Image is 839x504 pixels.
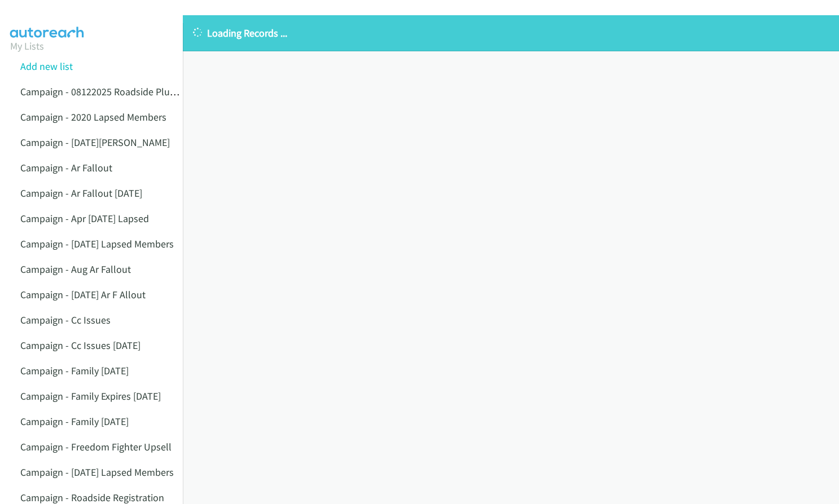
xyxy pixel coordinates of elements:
[20,161,112,174] a: Campaign - Ar Fallout
[20,440,172,453] a: Campaign - Freedom Fighter Upsell
[20,263,131,276] a: Campaign - Aug Ar Fallout
[20,288,146,301] a: Campaign - [DATE] Ar F Allout
[20,390,161,403] a: Campaign - Family Expires [DATE]
[20,491,164,504] a: Campaign - Roadside Registration
[20,110,166,123] a: Campaign - 2020 Lapsed Members
[20,60,73,73] a: Add new list
[20,313,111,326] a: Campaign - Cc Issues
[20,364,129,377] a: Campaign - Family [DATE]
[20,237,174,250] a: Campaign - [DATE] Lapsed Members
[20,85,226,98] a: Campaign - 08122025 Roadside Plus No Vehicles
[20,136,170,149] a: Campaign - [DATE][PERSON_NAME]
[20,212,149,225] a: Campaign - Apr [DATE] Lapsed
[20,187,142,200] a: Campaign - Ar Fallout [DATE]
[20,466,174,479] a: Campaign - [DATE] Lapsed Members
[20,415,129,428] a: Campaign - Family [DATE]
[10,39,44,52] a: My Lists
[193,25,829,41] p: Loading Records ...
[20,339,140,352] a: Campaign - Cc Issues [DATE]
